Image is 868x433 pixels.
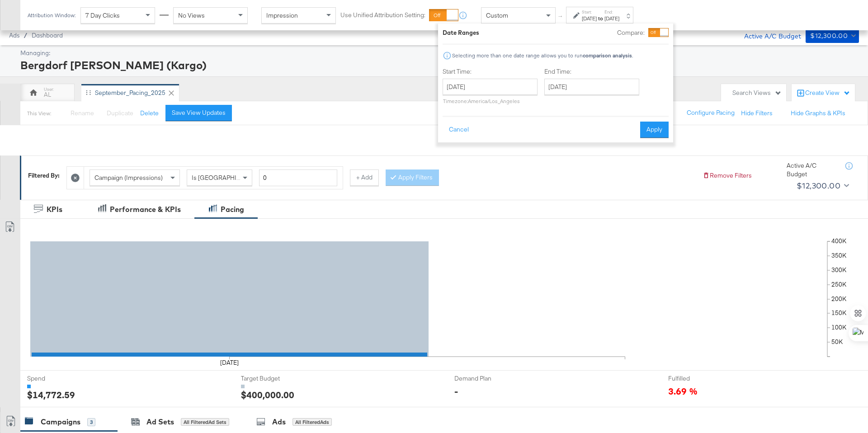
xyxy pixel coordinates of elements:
text: 400K [831,237,847,245]
div: Performance & KPIs [110,204,181,215]
div: Ad Sets [146,417,174,427]
span: Spend [27,374,95,383]
label: Start: [582,9,597,15]
div: Pacing [221,204,244,215]
strong: comparison analysis [583,52,632,59]
div: Attribution Window: [27,12,76,19]
label: End Time: [544,67,643,76]
div: Drag to reorder tab [86,90,91,95]
span: ↑ [557,15,565,19]
span: Rename [71,109,94,117]
button: Save View Updates [165,105,232,121]
button: Remove Filters [703,171,752,180]
button: + Add [350,169,379,186]
div: $12,300.00 [810,30,848,42]
span: / [19,32,32,39]
button: $12,300.00 [793,179,851,193]
div: All Filtered Ads [292,418,332,426]
input: Enter a number [259,169,337,186]
a: Dashboard [32,32,63,39]
span: Campaign (Impressions) [94,174,163,182]
div: Ads [272,417,286,427]
span: Ads [9,32,19,39]
text: [DATE] [220,359,239,367]
label: Start Time: [443,67,538,76]
div: Filtered By: [28,171,60,180]
label: Use Unified Attribution Setting: [340,11,425,19]
strong: to [597,15,604,22]
div: Campaigns [41,417,80,427]
div: Selecting more than one date range allows you to run . [452,52,633,59]
p: Timezone: America/Los_Angeles [443,98,538,104]
div: Managing: [20,49,857,57]
span: No Views [178,11,205,19]
button: Delete [140,109,159,118]
span: Impression [266,11,298,19]
div: Save View Updates [172,108,226,117]
div: Search Views [732,89,782,97]
div: This View: [27,110,51,117]
div: Create View [805,89,850,98]
div: [DATE] [582,15,597,22]
span: Demand Plan [454,374,522,383]
div: All Filtered Ad Sets [181,418,229,426]
div: - [454,385,458,398]
div: $400,000.00 [241,388,294,401]
button: Apply [640,122,669,138]
span: Is [GEOGRAPHIC_DATA] [192,174,261,182]
div: Active A/C Budget [787,161,836,178]
div: September_Pacing_2025 [95,89,165,97]
div: KPIs [47,204,62,215]
button: Configure Pacing [680,105,741,121]
div: Date Ranges [443,28,479,37]
span: Target Budget [241,374,309,383]
span: 3.69 % [668,385,698,397]
button: $12,300.00 [806,28,859,43]
div: [DATE] [604,15,619,22]
span: Fulfilled [668,374,736,383]
span: 7 Day Clicks [85,11,120,19]
div: $12,300.00 [797,179,840,193]
div: AL [44,90,51,99]
div: 3 [87,418,95,426]
label: End: [604,9,619,15]
button: Hide Graphs & KPIs [791,109,845,118]
label: Compare: [617,28,645,37]
div: $14,772.59 [27,388,75,401]
button: Cancel [443,122,475,138]
span: Duplicate [107,109,133,117]
span: Custom [486,11,508,19]
div: Bergdorf [PERSON_NAME] (Kargo) [20,57,857,73]
div: Active A/C Budget [735,28,801,42]
button: Hide Filters [741,109,773,118]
